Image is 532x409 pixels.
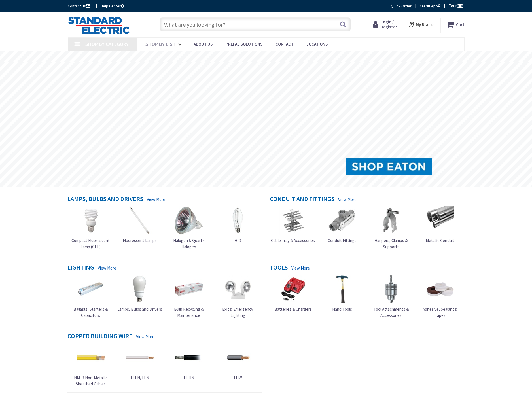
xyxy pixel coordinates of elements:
[222,306,253,318] span: Exit & Emergency Lighting
[71,238,110,249] span: Compact Fluorescent Lamp (CFL)
[67,275,114,318] a: Ballasts, Starters & Capacitors Ballasts, Starters & Capacitors
[173,238,204,249] span: Halogen & Quartz Halogen
[98,265,116,271] a: View More
[166,206,212,250] a: Halogen & Quartz Halogen Halogen & Quartz Halogen
[126,275,154,303] img: Lamps, Bulbs and Drivers
[271,238,315,243] span: Cable Tray & Accessories
[423,306,457,318] span: Adhesive, Sealant & Tapes
[147,196,165,202] a: View More
[183,375,194,380] span: THHN
[391,3,412,9] a: Quick Order
[374,306,409,318] span: Tool Attachments & Accessories
[275,41,293,47] span: Contact
[408,19,435,29] div: My Branch
[270,264,288,272] h4: Tools
[126,344,154,381] a: TFFN/TFN TFFN/TFN
[328,275,356,303] img: Hand Tools
[270,195,334,204] h4: Conduit and Fittings
[77,275,105,303] img: Ballasts, Starters & Capacitors
[175,344,203,381] a: THHN THHN
[426,238,454,243] span: Metallic Conduit
[175,275,203,303] img: Bulb Recycling & Maintenance
[77,206,105,235] img: Compact Fluorescent Lamp (CFL)
[291,265,310,271] a: View More
[67,206,114,250] a: Compact Fluorescent Lamp (CFL) Compact Fluorescent Lamp (CFL)
[101,3,124,9] a: Help Center
[74,375,107,386] span: NM-B Non-Metallic Sheathed Cables
[67,264,94,272] h4: Lighting
[456,19,465,29] strong: Cart
[85,41,129,47] span: Shop By Category
[117,306,162,312] span: Lamps, Bulbs and Drivers
[328,206,356,235] img: Conduit Fittings
[233,375,242,380] span: THW
[224,344,252,372] img: THW
[426,206,454,243] a: Metallic Conduit Metallic Conduit
[426,206,454,235] img: Metallic Conduit
[271,206,315,243] a: Cable Tray & Accessories Cable Tray & Accessories
[374,238,408,249] span: Hangers, Clamps & Supports
[224,275,252,303] img: Exit & Emergency Lighting
[126,206,154,235] img: Fluorescent Lamps
[234,238,241,243] span: HID
[67,332,132,341] h4: Copper Building Wire
[420,3,440,9] a: Credit App
[426,275,454,303] img: Adhesive, Sealant & Tapes
[126,344,154,372] img: TFFN/TFN
[416,22,435,27] strong: My Branch
[174,306,204,318] span: Bulb Recycling & Maintenance
[68,16,130,34] img: Standard Electric
[274,275,312,312] a: Batteries & Chargers Batteries & Chargers
[68,3,92,9] a: Contact us
[175,344,203,372] img: THHN
[145,41,176,47] span: Shop By List
[175,206,203,235] img: Halogen & Quartz Halogen
[332,306,352,312] span: Hand Tools
[328,238,357,243] span: Conduit Fittings
[368,206,414,250] a: Hangers, Clamps & Supports Hangers, Clamps & Supports
[123,206,157,243] a: Fluorescent Lamps Fluorescent Lamps
[449,3,463,9] span: Tour
[328,206,357,243] a: Conduit Fittings Conduit Fittings
[194,41,213,47] span: About Us
[67,195,143,204] h4: Lamps, Bulbs and Drivers
[136,334,154,340] a: View More
[224,344,252,381] a: THW THW
[77,344,105,372] img: NM-B Non-Metallic Sheathed Cables
[224,206,252,243] a: HID HID
[67,344,114,387] a: NM-B Non-Metallic Sheathed Cables NM-B Non-Metallic Sheathed Cables
[446,19,465,29] a: Cart
[338,196,357,202] a: View More
[377,275,405,303] img: Tool Attachments & Accessories
[117,275,162,312] a: Lamps, Bulbs and Drivers Lamps, Bulbs and Drivers
[417,275,463,318] a: Adhesive, Sealant & Tapes Adhesive, Sealant & Tapes
[368,275,414,318] a: Tool Attachments & Accessories Tool Attachments & Accessories
[328,275,356,312] a: Hand Tools Hand Tools
[279,206,307,235] img: Cable Tray & Accessories
[224,206,252,235] img: HID
[373,19,397,29] a: Login / Register
[130,375,149,380] span: TFFN/TFN
[279,275,307,303] img: Batteries & Chargers
[123,238,157,243] span: Fluorescent Lamps
[73,306,108,318] span: Ballasts, Starters & Capacitors
[215,275,261,318] a: Exit & Emergency Lighting Exit & Emergency Lighting
[177,54,368,60] rs-layer: [MEDICAL_DATA]: Our Commitment to Our Employees and Customers
[381,19,397,29] span: Login / Register
[306,41,328,47] span: Locations
[160,17,351,31] input: What are you looking for?
[226,41,262,47] span: Prefab Solutions
[377,206,405,235] img: Hangers, Clamps & Supports
[166,275,212,318] a: Bulb Recycling & Maintenance Bulb Recycling & Maintenance
[274,306,312,312] span: Batteries & Chargers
